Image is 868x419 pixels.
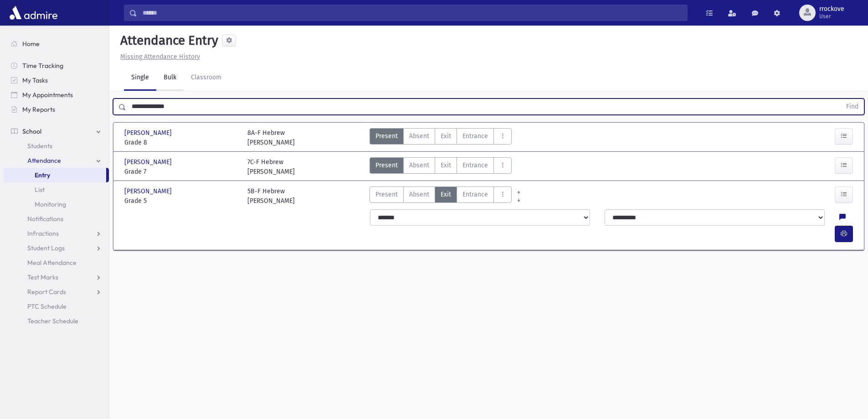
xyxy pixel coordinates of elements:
span: Grade 8 [124,138,238,147]
span: Absent [409,160,429,170]
a: My Tasks [4,73,109,88]
span: Present [375,131,398,141]
span: My Appointments [22,91,73,99]
a: My Appointments [4,88,109,102]
a: Entry [4,168,106,182]
span: Exit [441,190,451,199]
div: AttTypes [370,186,512,206]
span: Entrance [462,190,488,199]
a: Report Cards [4,285,109,299]
span: Meal Attendance [27,259,77,267]
span: Entry [35,171,50,179]
span: Entrance [462,160,488,170]
a: Notifications [4,212,109,226]
span: Grade 5 [124,196,238,206]
a: Students [4,139,109,153]
a: Teacher Schedule [4,314,109,328]
a: Home [4,36,109,51]
div: AttTypes [370,128,512,147]
span: Notifications [27,215,63,223]
button: Find [841,99,864,114]
span: rrockove [819,5,844,13]
span: Present [375,190,398,199]
span: List [35,186,45,194]
span: Students [27,142,52,150]
h5: Attendance Entry [117,33,218,48]
span: My Tasks [22,76,48,84]
a: Single [124,65,156,91]
span: Report Cards [27,288,66,296]
span: Entrance [462,131,488,141]
span: [PERSON_NAME] [124,157,174,167]
a: Meal Attendance [4,255,109,270]
a: Time Tracking [4,58,109,73]
span: PTC Schedule [27,302,67,310]
div: 7C-F Hebrew [PERSON_NAME] [247,157,295,176]
u: Missing Attendance History [120,53,200,61]
a: List [4,182,109,197]
a: Monitoring [4,197,109,212]
span: [PERSON_NAME] [124,128,174,138]
span: My Reports [22,105,55,114]
span: Teacher Schedule [27,317,78,325]
a: Infractions [4,226,109,241]
span: Exit [441,160,451,170]
div: 5B-F Hebrew [PERSON_NAME] [247,186,295,206]
div: 8A-F Hebrew [PERSON_NAME] [247,128,295,147]
span: Infractions [27,229,59,238]
a: Bulk [156,65,184,91]
a: Student Logs [4,241,109,255]
a: School [4,124,109,139]
img: AdmirePro [7,4,60,22]
span: Absent [409,190,429,199]
span: Monitoring [35,200,66,208]
span: Present [375,160,398,170]
a: Classroom [184,65,229,91]
span: Grade 7 [124,167,238,176]
a: Missing Attendance History [117,53,200,61]
span: Test Marks [27,273,58,281]
span: School [22,127,41,135]
span: Home [22,40,40,48]
span: [PERSON_NAME] [124,186,174,196]
a: Test Marks [4,270,109,285]
span: User [819,13,844,20]
input: Search [137,5,687,21]
div: AttTypes [370,157,512,176]
span: Time Tracking [22,62,63,70]
a: PTC Schedule [4,299,109,314]
span: Exit [441,131,451,141]
span: Attendance [27,156,61,165]
span: Absent [409,131,429,141]
a: My Reports [4,102,109,117]
span: Student Logs [27,244,65,252]
a: Attendance [4,153,109,168]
